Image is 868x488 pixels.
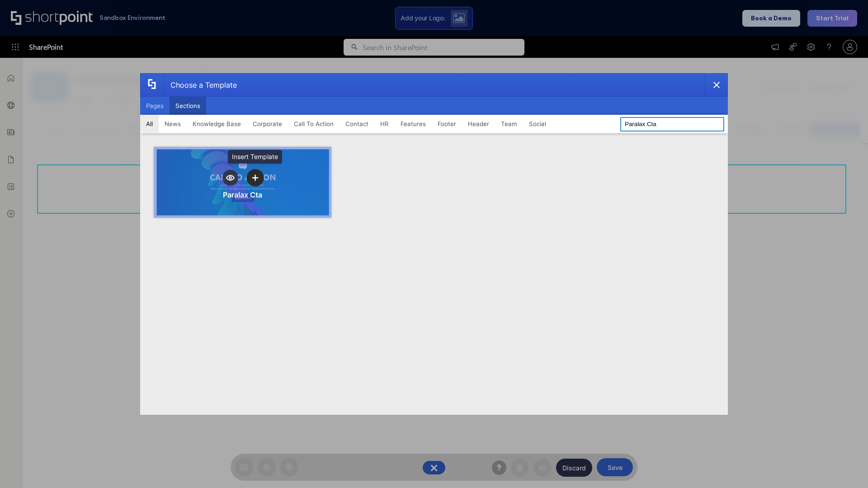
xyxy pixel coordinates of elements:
button: All [140,115,159,133]
button: Sections [170,97,206,115]
button: News [159,115,187,133]
button: Footer [432,115,462,133]
button: Call To Action [288,115,340,133]
input: Search [620,117,724,131]
button: Features [395,115,432,133]
iframe: Chat Widget [823,445,868,488]
button: Contact [340,115,374,133]
div: Paralax Cta [223,190,262,199]
button: Knowledge Base [187,115,247,133]
button: Team [495,115,523,133]
button: Pages [140,97,170,115]
button: HR [374,115,395,133]
button: Social [523,115,552,133]
button: Header [462,115,495,133]
div: template selector [140,73,728,415]
button: Corporate [247,115,288,133]
div: Choose a Template [163,74,237,96]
